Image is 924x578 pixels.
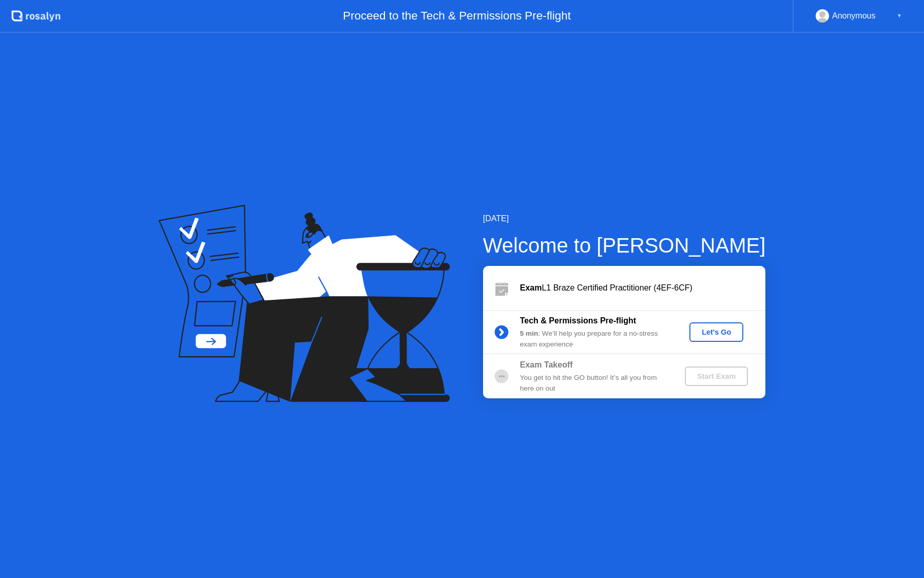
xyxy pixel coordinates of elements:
b: 5 min [520,330,538,337]
div: Welcome to [PERSON_NAME] [483,230,766,261]
div: Anonymous [832,9,876,23]
div: You get to hit the GO button! It’s all you from here on out [520,373,668,394]
div: ▼ [897,9,902,23]
b: Exam [520,283,542,292]
div: Start Exam [689,372,744,380]
div: L1 Braze Certified Practitioner (4EF-6CF) [520,282,765,294]
div: Let's Go [694,328,739,336]
div: [DATE] [483,213,766,225]
button: Let's Go [689,322,743,342]
button: Start Exam [685,367,748,386]
div: : We’ll help you prepare for a no-stress exam experience [520,329,668,350]
b: Exam Takeoff [520,360,573,369]
b: Tech & Permissions Pre-flight [520,316,636,325]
